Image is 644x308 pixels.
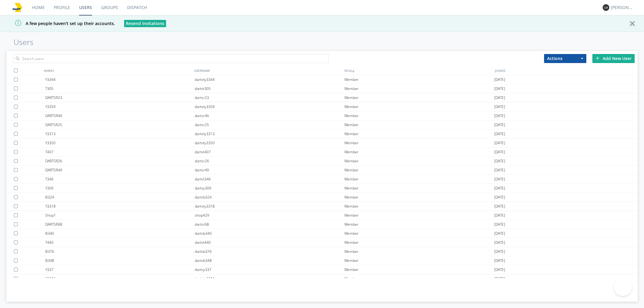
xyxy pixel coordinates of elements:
[6,111,637,120] a: DARTSR46dartsr46Member[DATE]
[45,265,195,274] div: Y337
[45,220,195,229] div: DARTSR68
[195,148,344,156] div: dartvt407
[344,238,494,247] div: Member
[344,93,494,102] div: Member
[494,84,505,93] span: [DATE]
[6,229,637,238] a: B340dartvb340Member[DATE]
[45,184,195,192] div: Y309
[494,238,505,247] span: [DATE]
[344,202,494,211] div: Member
[6,274,637,283] a: Y3311dartvty3311Member[DATE]
[124,20,166,27] button: Resend Invitations
[45,247,195,256] div: B376
[6,175,637,184] a: T346dartvt346Member[DATE]
[195,202,344,211] div: dartvty3318
[344,111,494,120] div: Member
[45,175,195,183] div: T346
[494,157,505,166] span: [DATE]
[344,157,494,165] div: Member
[195,220,344,229] div: dartsr68
[6,220,637,229] a: DARTSR68dartsr68Member[DATE]
[344,211,494,220] div: Member
[494,184,505,193] span: [DATE]
[195,211,344,220] div: shop429
[344,166,494,174] div: Member
[13,54,328,63] input: Search users
[45,75,195,84] div: Y3344
[195,93,344,102] div: dartsr23
[344,129,494,138] div: Member
[42,66,193,75] div: NAMES
[344,274,494,283] div: Member
[12,2,23,13] img: 78cd887fa48448738319bff880e8b00c
[195,84,344,93] div: dartvt305
[344,229,494,238] div: Member
[6,129,637,138] a: Y3313dartvty3313Member[DATE]
[6,120,637,129] a: DARTSR25dartsr25Member[DATE]
[6,138,637,148] a: Y3350dartvty3350Member[DATE]
[45,211,195,220] div: Shop1
[494,220,505,229] span: [DATE]
[195,193,344,202] div: dartvb324
[493,66,644,75] div: JOINED
[6,102,637,111] a: Y3359dartvty3359Member[DATE]
[195,229,344,238] div: dartvb340
[45,102,195,111] div: Y3359
[494,111,505,120] span: [DATE]
[6,256,637,265] a: B348dartvb348Member[DATE]
[494,265,505,274] span: [DATE]
[195,166,344,174] div: dartsr49
[494,175,505,184] span: [DATE]
[6,93,637,102] a: DARTSR23dartsr23Member[DATE]
[195,129,344,138] div: dartvty3313
[494,193,505,202] span: [DATE]
[45,256,195,265] div: B348
[45,274,195,283] div: Y3311
[344,138,494,147] div: Member
[45,111,195,120] div: DARTSR46
[45,84,195,93] div: T305
[344,84,494,93] div: Member
[45,202,195,211] div: Y3318
[195,102,344,111] div: dartvty3359
[6,193,637,202] a: B324dartvb324Member[DATE]
[6,157,637,166] a: DARTSR26dartsr26Member[DATE]
[592,54,635,63] div: Add New User
[494,129,505,138] span: [DATE]
[195,256,344,265] div: dartvb348
[195,238,344,247] div: dartvt440
[344,75,494,84] div: Member
[343,66,493,75] div: ROLE
[195,247,344,256] div: dartvb376
[494,138,505,148] span: [DATE]
[6,265,637,274] a: Y337dartvy337Member[DATE]
[344,220,494,229] div: Member
[195,111,344,120] div: dartsr46
[6,75,637,84] a: Y3344dartvty3344Member[DATE]
[344,184,494,192] div: Member
[6,166,637,175] a: DARTSR49dartsr49Member[DATE]
[45,166,195,174] div: DARTSR49
[6,247,637,256] a: B376dartvb376Member[DATE]
[5,21,115,26] span: A few people haven't set up their accounts.
[494,93,505,102] span: [DATE]
[614,278,632,296] iframe: Toggle Customer Support
[195,175,344,183] div: dartvt346
[344,247,494,256] div: Member
[544,54,586,63] button: Actions
[344,193,494,202] div: Member
[6,202,637,211] a: Y3318dartvty3318Member[DATE]
[344,148,494,156] div: Member
[6,184,637,193] a: Y309dartvy309Member[DATE]
[45,157,195,165] div: DARTSR26
[344,265,494,274] div: Member
[494,202,505,211] span: [DATE]
[45,93,195,102] div: DARTSR23
[344,175,494,183] div: Member
[45,193,195,202] div: B324
[6,148,637,157] a: T407dartvt407Member[DATE]
[195,184,344,192] div: dartvy309
[494,256,505,265] span: [DATE]
[45,148,195,156] div: T407
[494,229,505,238] span: [DATE]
